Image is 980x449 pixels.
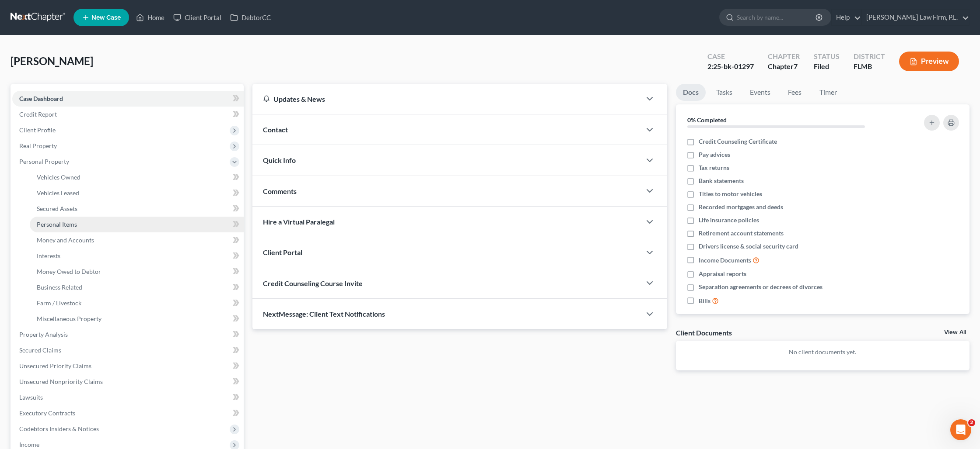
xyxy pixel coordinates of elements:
a: Unsecured Priority Claims [12,358,244,374]
a: Interests [30,248,244,264]
span: New Case [91,14,121,21]
a: Vehicles Owned [30,169,244,185]
span: Pay advices [699,150,730,159]
span: 2 [968,419,975,426]
div: District [854,52,885,62]
a: Unsecured Nonpriority Claims [12,374,244,390]
span: Case Dashboard [19,95,63,102]
span: Credit Counseling Certificate [699,137,777,146]
span: Income Documents [699,256,751,265]
div: Updates & News [263,94,630,104]
div: Case [707,52,754,62]
button: Preview [899,52,959,71]
span: Codebtors Insiders & Notices [19,425,99,432]
div: FLMB [854,62,885,72]
span: Interests [37,252,60,259]
span: Executory Contracts [19,409,75,417]
a: Lawsuits [12,390,244,405]
span: Property Analysis [19,331,68,338]
a: Vehicles Leased [30,185,244,201]
a: Help [832,10,861,25]
span: Client Portal [263,248,302,256]
div: Chapter [768,52,800,62]
a: Money and Accounts [30,232,244,248]
span: Business Related [37,283,82,291]
span: [PERSON_NAME] [10,55,93,67]
a: Fees [781,84,809,101]
iframe: Intercom live chat [950,419,971,440]
div: Chapter [768,62,800,72]
a: Farm / Livestock [30,295,244,311]
a: Events [743,84,777,101]
span: Bank statements [699,176,744,185]
span: Credit Counseling Course Invite [263,279,363,287]
p: No client documents yet. [683,348,962,356]
span: Recorded mortgages and deeds [699,203,783,211]
a: View All [944,329,966,335]
span: Vehicles Owned [37,173,80,181]
span: Quick Info [263,156,296,164]
span: Tax returns [699,163,729,172]
a: Client Portal [169,10,226,25]
span: NextMessage: Client Text Notifications [263,310,385,318]
span: Miscellaneous Property [37,315,101,322]
a: Executory Contracts [12,405,244,421]
a: Money Owed to Debtor [30,264,244,280]
span: Money Owed to Debtor [37,268,101,275]
span: Unsecured Priority Claims [19,362,91,370]
span: Farm / Livestock [37,299,81,307]
a: Secured Claims [12,342,244,358]
span: Credit Report [19,111,57,118]
a: Miscellaneous Property [30,311,244,327]
span: Money and Accounts [37,236,94,244]
span: Contact [263,125,288,134]
span: Vehicles Leased [37,189,79,197]
span: Real Property [19,142,57,149]
a: Property Analysis [12,327,244,342]
a: Personal Items [30,217,244,232]
a: Case Dashboard [12,91,244,107]
a: DebtorCC [226,10,275,25]
span: Retirement account statements [699,229,784,238]
span: Unsecured Nonpriority Claims [19,378,103,385]
span: Bills [699,297,710,305]
strong: 0% Completed [687,116,727,124]
div: Status [814,52,840,62]
span: Hire a Virtual Paralegal [263,218,335,226]
a: Business Related [30,280,244,295]
span: Personal Items [37,221,77,228]
a: Home [132,10,169,25]
span: Secured Claims [19,346,61,354]
input: Search by name... [737,9,817,25]
div: Client Documents [676,328,732,337]
span: Appraisal reports [699,269,746,278]
a: Secured Assets [30,201,244,217]
div: 2:25-bk-01297 [707,62,754,72]
span: Separation agreements or decrees of divorces [699,283,822,291]
span: Client Profile [19,126,56,134]
span: Secured Assets [37,205,77,212]
span: Life insurance policies [699,216,759,224]
span: Income [19,441,39,448]
a: Credit Report [12,107,244,122]
span: Lawsuits [19,394,43,401]
a: Docs [676,84,706,101]
a: Timer [812,84,844,101]
span: Comments [263,187,297,195]
span: Drivers license & social security card [699,242,798,251]
span: 7 [794,62,798,70]
span: Titles to motor vehicles [699,190,762,198]
a: [PERSON_NAME] Law Firm, P.L. [862,10,969,25]
a: Tasks [709,84,739,101]
div: Filed [814,62,840,72]
span: Personal Property [19,158,69,165]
